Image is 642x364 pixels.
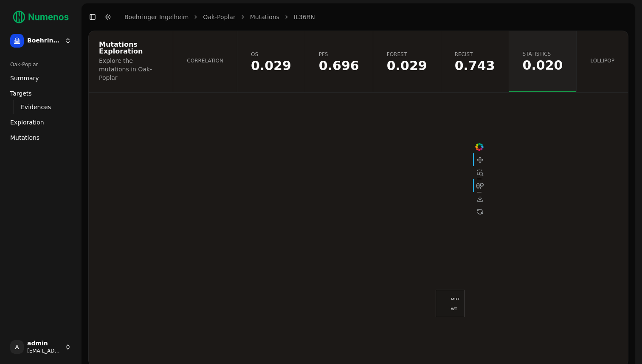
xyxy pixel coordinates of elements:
button: Toggle Dark Mode [102,11,114,23]
span: 0.029265264026706 [387,59,427,72]
a: Mutations [7,131,75,144]
a: Mutations [250,13,279,21]
a: OS0.029 [237,31,305,92]
span: Correlation [187,57,223,64]
span: A [10,340,24,354]
span: admin [27,340,61,347]
img: Numenos [7,7,75,27]
span: Forest [387,51,427,58]
a: Statistics0.020 [509,31,577,92]
a: Targets [7,87,75,100]
nav: breadcrumb [124,13,315,21]
a: Exploration [7,116,75,129]
button: Toggle Sidebar [87,11,99,23]
a: IL36RN [294,13,315,21]
a: Recist0.743 [441,31,509,92]
span: Statistics [523,51,563,57]
a: Summary [7,71,75,85]
span: Boehringer Ingelheim [27,37,61,45]
button: Aadmin[EMAIL_ADDRESS] [7,337,75,357]
span: [EMAIL_ADDRESS] [27,347,61,354]
a: Boehringer Ingelheim [124,13,189,21]
span: Recist [455,51,495,58]
a: Forest0.029 [373,31,441,92]
span: Summary [10,74,39,82]
a: Lollipop [576,31,628,92]
a: Oak-Poplar [203,13,235,21]
div: Mutations Exploration [99,41,160,55]
span: Targets [10,89,32,98]
a: Evidences [17,101,65,113]
span: OS [251,51,291,58]
a: PFS0.696 [305,31,373,92]
span: Lollipop [590,57,614,64]
span: 0.695544036009344 [319,59,359,72]
div: Explore the mutations in Oak-Poplar [99,56,160,82]
span: Mutations [10,133,39,142]
span: 0.0199 [523,59,563,72]
div: Oak-Poplar [7,58,75,71]
span: Evidences [21,103,51,111]
span: 0.029265264026706 [251,59,291,72]
button: Boehringer Ingelheim [7,31,75,51]
a: Correlation [173,31,237,92]
span: Exploration [10,118,44,127]
span: PFS [319,51,359,58]
span: 0.742606292509595 [455,59,495,72]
